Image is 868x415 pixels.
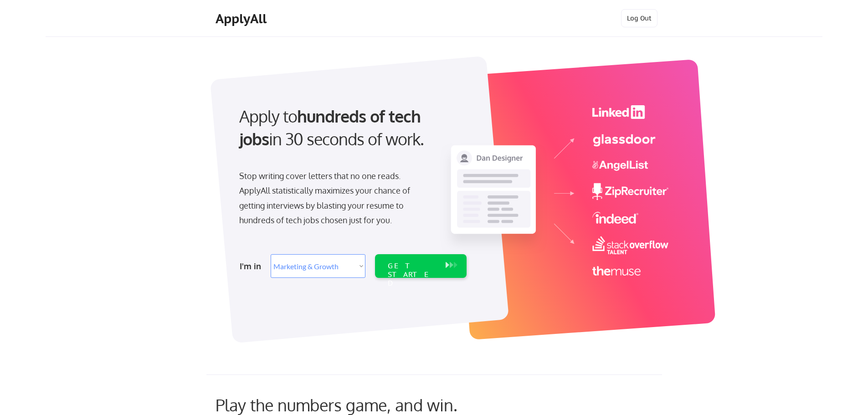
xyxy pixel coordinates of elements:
div: I'm in [240,259,265,273]
strong: hundreds of tech jobs [239,106,425,149]
div: Play the numbers game, and win. [216,395,498,415]
button: Log Out [621,9,657,27]
div: ApplyAll [216,11,269,26]
div: Stop writing cover letters that no one reads. ApplyAll statistically maximizes your chance of get... [239,169,426,228]
div: GET STARTED [388,261,437,288]
div: Apply to in 30 seconds of work. [239,105,463,151]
